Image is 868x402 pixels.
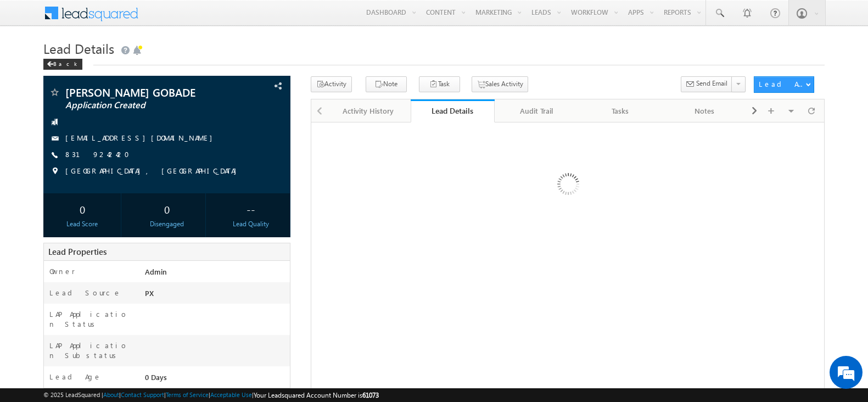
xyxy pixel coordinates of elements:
[215,219,287,229] div: Lead Quality
[65,87,219,98] span: [PERSON_NAME] GOBADE
[65,133,218,142] a: [EMAIL_ADDRESS][DOMAIN_NAME]
[587,104,653,118] div: Tasks
[131,219,203,229] div: Disengaged
[411,99,495,122] a: Lead Details
[43,59,82,70] div: Back
[472,76,528,92] button: Sales Activity
[754,76,814,93] button: Lead Actions
[131,199,203,219] div: 0
[511,129,624,243] img: Loading...
[671,104,737,118] div: Notes
[759,79,805,89] div: Lead Actions
[49,288,121,298] label: Lead Source
[335,104,401,118] div: Activity History
[419,76,460,92] button: Task
[419,105,486,116] div: Lead Details
[65,100,219,111] span: Application Created
[503,104,569,118] div: Audit Trail
[46,219,118,229] div: Lead Score
[166,391,209,398] a: Terms of Service
[210,391,252,398] a: Acceptable Use
[215,199,287,219] div: --
[49,309,133,329] label: LAP Application Status
[145,267,167,276] span: Admin
[49,340,133,360] label: LAP Application Substatus
[46,199,118,219] div: 0
[49,372,102,382] label: Lead Age
[362,391,379,399] span: 61073
[663,99,747,122] a: Notes
[65,149,136,160] span: 8319242420
[121,391,164,398] a: Contact Support
[43,58,88,68] a: Back
[48,246,107,257] span: Lead Properties
[579,99,663,122] a: Tasks
[49,266,75,276] label: Owner
[311,76,352,92] button: Activity
[103,391,119,398] a: About
[43,40,114,57] span: Lead Details
[366,76,407,92] button: Note
[696,79,727,88] span: Send Email
[142,372,290,387] div: 0 Days
[43,390,379,400] span: © 2025 LeadSquared | | | | |
[327,99,411,122] a: Activity History
[254,391,379,399] span: Your Leadsquared Account Number is
[495,99,579,122] a: Audit Trail
[142,288,290,303] div: PX
[681,76,732,92] button: Send Email
[65,166,242,177] span: [GEOGRAPHIC_DATA], [GEOGRAPHIC_DATA]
